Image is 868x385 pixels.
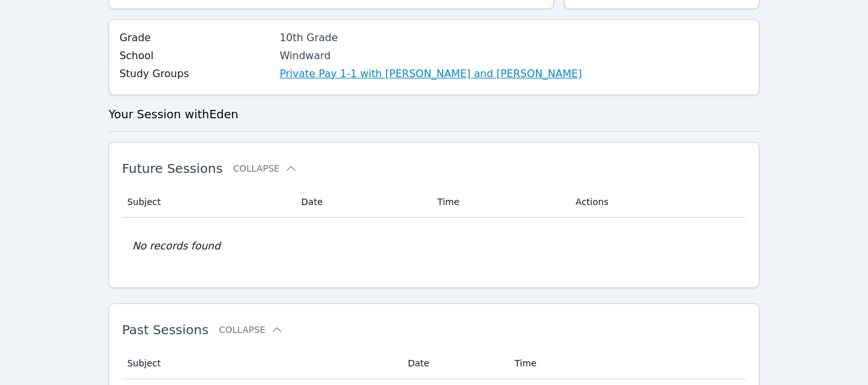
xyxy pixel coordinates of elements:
[122,161,223,176] span: Future Sessions
[120,66,272,82] label: Study Groups
[507,348,746,379] th: Time
[122,348,400,379] th: Subject
[279,48,582,64] div: Windward
[122,186,294,218] th: Subject
[109,105,759,123] h3: Your Session with Eden
[120,48,272,64] label: School
[294,186,430,218] th: Date
[568,186,746,218] th: Actions
[233,162,297,175] button: Collapse
[430,186,568,218] th: Time
[400,348,507,379] th: Date
[122,218,746,274] td: No records found
[122,322,209,337] span: Past Sessions
[279,30,582,46] div: 10th Grade
[120,30,272,46] label: Grade
[279,66,582,82] a: Private Pay 1-1 with [PERSON_NAME] and [PERSON_NAME]
[219,323,283,336] button: Collapse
